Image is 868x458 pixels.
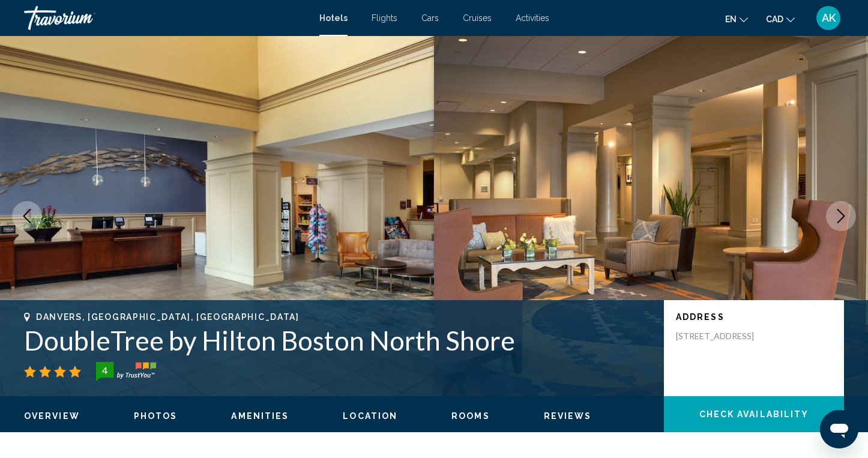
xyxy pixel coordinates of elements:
button: Overview [24,411,80,421]
span: Overview [24,411,80,421]
span: AK [822,12,836,24]
span: Danvers, [GEOGRAPHIC_DATA], [GEOGRAPHIC_DATA] [36,312,300,322]
button: Reviews [544,411,592,421]
button: Change language [725,10,748,28]
a: Hotels [319,13,348,23]
button: Rooms [451,411,490,421]
button: Check Availability [664,396,844,432]
span: Rooms [451,411,490,421]
span: Reviews [544,411,592,421]
a: Cruises [463,13,492,23]
span: en [725,14,737,24]
span: Location [343,411,397,421]
a: Flights [372,13,397,23]
h1: DoubleTree by Hilton Boston North Shore [24,325,652,356]
a: Activities [516,13,549,23]
span: CAD [766,14,783,24]
span: Amenities [231,411,289,421]
span: Check Availability [699,410,809,420]
button: Previous image [12,201,42,231]
a: Cars [421,13,439,23]
a: Travorium [24,6,307,30]
div: 4 [92,363,116,378]
button: Change currency [766,10,795,28]
button: Location [343,411,397,421]
button: Amenities [231,411,289,421]
button: Photos [134,411,178,421]
img: trustyou-badge-hor.svg [96,362,156,381]
span: Photos [134,411,178,421]
button: Next image [826,201,856,231]
iframe: Bouton de lancement de la fenêtre de messagerie [820,410,858,448]
p: [STREET_ADDRESS] [676,331,772,342]
p: Address [676,312,832,322]
button: User Menu [813,5,844,31]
